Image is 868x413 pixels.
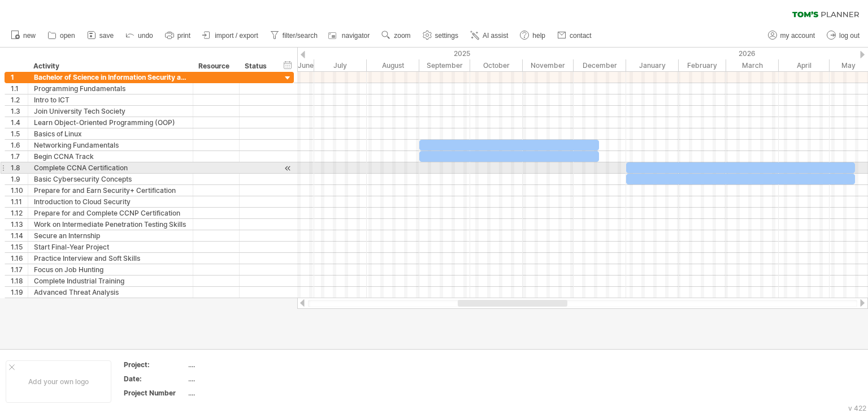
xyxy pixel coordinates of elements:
[34,287,187,298] div: Advanced Threat Analysis
[848,404,866,412] div: v 422
[11,196,28,207] div: 1.11
[419,59,470,71] div: September 2025
[34,264,187,275] div: Focus on Job Hunting
[532,32,545,40] span: help
[517,28,549,43] a: help
[327,28,373,43] a: navigator
[765,28,818,43] a: my account
[11,151,28,162] div: 1.7
[199,28,262,43] a: import / export
[34,208,187,218] div: Prepare for and Complete CCNP Certification
[188,374,283,384] div: ....
[245,61,270,72] div: Status
[138,32,153,40] span: undo
[11,264,28,275] div: 1.17
[11,94,28,105] div: 1.2
[34,140,187,150] div: Networking Fundamentals
[34,174,187,184] div: Basic Cybersecurity Concepts
[824,28,863,43] a: log out
[7,48,626,59] div: 2025
[11,83,28,94] div: 1.1
[467,28,511,43] a: AI assist
[34,83,187,94] div: Programming Fundamentals
[34,219,187,230] div: Work on Intermediate Penetration Testing Skills
[34,185,187,196] div: Prepare for and Earn Security+ Certification
[367,59,419,71] div: August 2025
[470,59,523,71] div: October 2025
[11,230,28,241] div: 1.14
[34,151,187,162] div: Begin CCNA Track
[34,72,187,83] div: Bachelor of Science in Information Security and Engineering Technology (BSIS) Program
[177,32,190,40] span: print
[726,59,779,71] div: March 2026
[11,140,28,150] div: 1.6
[99,32,114,40] span: save
[124,360,186,369] div: Project:
[198,61,233,72] div: Resource
[779,59,830,71] div: April 2026
[435,32,458,40] span: settings
[34,162,187,173] div: Complete CCNA Certification
[379,28,414,43] a: zoom
[679,59,726,71] div: February 2026
[626,59,679,71] div: January 2026
[33,61,186,72] div: Activity
[394,32,410,40] span: zoom
[34,128,187,139] div: Basics of Linux
[342,32,370,40] span: navigator
[570,32,592,40] span: contact
[124,388,186,398] div: Project Number
[483,32,508,40] span: AI assist
[34,94,187,105] div: Intro to ICT
[60,32,75,40] span: open
[314,59,367,71] div: July 2025
[11,185,28,196] div: 1.10
[11,162,28,173] div: 1.8
[124,374,186,384] div: Date:
[34,196,187,207] div: Introduction to Cloud Security
[283,162,293,174] div: scroll to activity
[34,106,187,117] div: Join University Tech Society
[34,253,187,264] div: Practice Interview and Soft Skills
[11,106,28,117] div: 1.3
[34,242,187,252] div: Start Final-Year Project
[23,32,36,40] span: new
[11,242,28,252] div: 1.15
[839,32,860,40] span: log out
[11,174,28,184] div: 1.9
[188,388,283,398] div: ....
[554,28,595,43] a: contact
[162,28,194,43] a: print
[34,117,187,128] div: Learn Object-Oriented Programming (OOP)
[188,360,283,369] div: ....
[11,128,28,139] div: 1.5
[267,28,321,43] a: filter/search
[11,72,28,83] div: 1
[11,287,28,298] div: 1.19
[11,117,28,128] div: 1.4
[780,32,815,40] span: my account
[283,32,318,40] span: filter/search
[215,32,258,40] span: import / export
[11,219,28,230] div: 1.13
[34,230,187,241] div: Secure an Internship
[84,28,117,43] a: save
[6,360,111,403] div: Add your own logo
[123,28,157,43] a: undo
[574,59,626,71] div: December 2025
[34,276,187,286] div: Complete Industrial Training
[45,28,79,43] a: open
[11,208,28,218] div: 1.12
[11,276,28,286] div: 1.18
[523,59,574,71] div: November 2025
[420,28,462,43] a: settings
[8,28,39,43] a: new
[11,253,28,264] div: 1.16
